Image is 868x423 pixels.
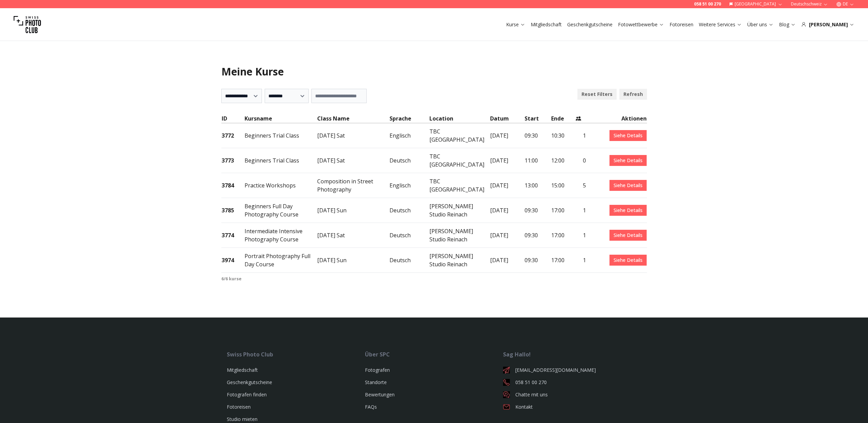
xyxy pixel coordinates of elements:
td: TBC [GEOGRAPHIC_DATA] [429,148,489,173]
td: [DATE] Sat [317,148,389,173]
th: Start [524,114,551,123]
a: Geschenkgutscheine [567,21,613,28]
td: 3772 [221,123,244,148]
td: Intermediate Intensive Photography Course [244,223,317,248]
th: Kursname [244,114,317,123]
a: Weitere Services [699,21,742,28]
td: 3774 [221,223,244,248]
a: 058 51 00 270 [503,379,641,386]
a: 058 51 00 270 [694,1,721,7]
a: Fotografen finden [227,391,267,398]
a: Siehe Details [609,230,647,241]
div: Über SPC [365,350,503,358]
td: 3785 [221,198,244,223]
a: Siehe Details [609,255,647,266]
a: Mitgliedschaft [531,21,562,28]
button: Fotoreisen [667,20,696,29]
img: Swiss photo club [14,11,41,38]
a: Studio mieten [227,416,258,422]
td: Deutsch [389,198,429,223]
td: Beginners Trial Class [244,123,317,148]
th: Location [429,114,489,123]
a: Siehe Details [609,130,647,141]
td: 09:30 [524,248,551,273]
td: [DATE] [490,173,524,198]
a: Siehe Details [609,205,647,216]
td: [DATE] [490,198,524,223]
td: 17:00 [551,223,576,248]
a: Chatte mit uns [503,391,641,398]
td: Deutsch [389,248,429,273]
a: Siehe Details [609,155,647,166]
td: 5 [575,173,586,198]
b: Refresh [623,91,643,98]
td: 17:00 [551,248,576,273]
td: [PERSON_NAME] Studio Reinach [429,223,489,248]
th: Datum [490,114,524,123]
button: Blog [776,20,798,29]
a: [EMAIL_ADDRESS][DOMAIN_NAME] [503,367,641,373]
button: Geschenkgutscheine [564,20,615,29]
td: 10:30 [551,123,576,148]
th: Aktionen [586,114,647,123]
a: Bewertungen [365,391,395,398]
td: Practice Workshops [244,173,317,198]
a: Fotowettbewerbe [618,21,664,28]
h1: Meine Kurse [221,66,647,78]
a: FAQs [365,404,377,410]
td: 3974 [221,248,244,273]
button: Kurse [503,20,528,29]
a: Fotografen [365,367,390,373]
td: [DATE] [490,223,524,248]
b: Reset Filters [582,91,613,98]
td: 09:30 [524,223,551,248]
a: Kontakt [503,404,641,410]
td: 09:30 [524,123,551,148]
button: Fotowettbewerbe [615,20,667,29]
td: [DATE] Sun [317,248,389,273]
td: Beginners Trial Class [244,148,317,173]
td: 1 [575,198,586,223]
td: 15:00 [551,173,576,198]
th: ID [221,114,244,123]
td: Composition in Street Photography [317,173,389,198]
a: Geschenkgutscheine [227,379,272,385]
a: Kurse [506,21,525,28]
td: [DATE] Sun [317,198,389,223]
div: Swiss Photo Club [227,350,365,358]
td: 11:00 [524,148,551,173]
td: [DATE] [490,248,524,273]
td: 13:00 [524,173,551,198]
td: 1 [575,223,586,248]
a: Fotoreisen [670,21,693,28]
b: 6 / 6 kurse [221,276,241,282]
td: 3784 [221,173,244,198]
td: TBC [GEOGRAPHIC_DATA] [429,173,489,198]
td: 1 [575,123,586,148]
td: Englisch [389,173,429,198]
td: Deutsch [389,223,429,248]
button: Über uns [745,20,776,29]
th: Ende [551,114,576,123]
td: TBC [GEOGRAPHIC_DATA] [429,123,489,148]
button: Mitgliedschaft [528,20,564,29]
a: Standorte [365,379,387,385]
td: 09:30 [524,198,551,223]
th: Sprache [389,114,429,123]
td: Deutsch [389,148,429,173]
td: [DATE] Sat [317,223,389,248]
th: Class Name [317,114,389,123]
a: Über uns [747,21,774,28]
button: Reset Filters [577,89,617,100]
td: 12:00 [551,148,576,173]
a: Siehe Details [609,180,647,191]
td: [DATE] [490,148,524,173]
a: Blog [779,21,796,28]
td: 17:00 [551,198,576,223]
button: Weitere Services [696,20,745,29]
td: [PERSON_NAME] Studio Reinach [429,198,489,223]
a: Fotoreisen [227,404,251,410]
td: 3773 [221,148,244,173]
td: 1 [575,248,586,273]
td: [DATE] [490,123,524,148]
